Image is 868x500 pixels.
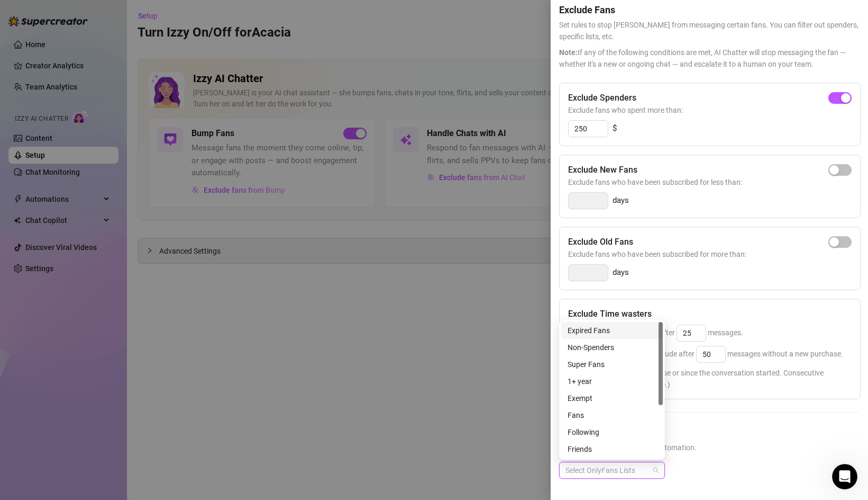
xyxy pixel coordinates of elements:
div: Non-Spenders [568,342,656,353]
div: Send us a message [22,194,177,206]
div: Fans [561,407,663,424]
h5: Exclude Fans [559,3,860,17]
div: [PERSON_NAME] [47,160,108,171]
div: Super Fans [568,359,656,370]
img: logo [21,21,92,35]
div: Profile image for EllaNoted. In this case, please let us know if the issue happens again and take... [11,140,200,180]
div: Fans [568,409,656,421]
div: • 8h ago [111,160,141,171]
span: Help [124,357,141,364]
span: (Either since their last purchase or since the conversation started. Consecutive messages are cou... [568,367,852,390]
span: If they have spent before, exclude after messages without a new purchase. [568,350,843,358]
h5: Exclude Time wasters [568,308,652,320]
span: Exclude fans who have been subscribed for less than: [568,176,852,188]
h5: Exclude New Fans [568,164,637,176]
span: Home [14,357,38,364]
p: How can we help? [21,93,190,111]
span: Select lists to exclude from AI automation. [559,442,860,453]
div: Friends [561,441,663,458]
button: Help [106,331,159,373]
div: Recent messageProfile image for EllaNoted. In this case, please let us know if the issue happens ... [11,124,201,180]
div: Expired Fans [568,325,656,336]
span: $ [613,122,617,135]
iframe: Intercom live chat [832,464,857,489]
span: News [175,357,195,364]
div: Super Mass, Dark Mode, Message Library & Bump Improvements [11,290,201,435]
div: Friends [568,443,656,455]
div: Close [182,17,201,36]
div: Non-Spenders [561,339,663,356]
span: Messages [61,357,98,364]
div: Schedule a FREE consulting call: [22,240,190,251]
div: Exempt [568,392,656,404]
span: days [613,194,629,207]
div: Send us a messageWe typically reply in a few hours [11,185,201,226]
div: Exempt [561,390,663,407]
div: 1+ year [568,376,656,387]
span: days [613,266,629,279]
div: Expired Fans [561,322,663,339]
div: 1+ year [561,373,663,390]
div: Following [561,424,663,441]
img: Super Mass, Dark Mode, Message Library & Bump Improvements [11,290,200,364]
span: If any of the following conditions are met, AI Chatter will stop messaging the fan — whether it's... [559,47,860,70]
div: Following [568,426,656,438]
span: Exclude fans who have been subscribed for more than: [568,248,852,260]
span: Set rules to stop [PERSON_NAME] from messaging certain fans. You can filter out spenders, specifi... [559,19,860,42]
button: Find a time [22,255,190,276]
div: Profile image for Tanya [153,17,175,38]
span: Note: [559,48,578,57]
img: Profile image for Ella [22,149,43,171]
div: Recent message [22,133,190,145]
button: News [159,331,212,373]
h5: Exclude Old Fans [568,236,633,248]
div: We typically reply in a few hours [22,206,177,217]
span: Noted. In this case, please let us know if the issue happens again and take a screenshot of the m... [47,150,702,158]
button: Messages [53,331,106,373]
h5: Exclude Spenders [568,92,636,104]
span: Exclude fans who spent more than: [568,104,852,116]
img: Profile image for Ella [113,17,134,38]
div: Super Fans [561,356,663,373]
h5: Exclude Fans Lists [559,425,860,440]
p: Hi Acacia 👋 [21,75,190,93]
div: Profile image for Nir [133,17,154,38]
